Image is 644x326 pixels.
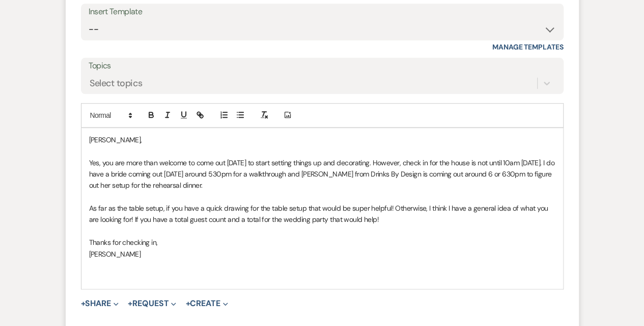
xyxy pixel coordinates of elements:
[89,203,555,225] p: As far as the table setup, if you have a quick drawing for the table setup that would be super he...
[89,157,555,191] p: Yes, you are more than welcome to come out [DATE] to start setting things up and decorating. Howe...
[128,299,176,308] button: Request
[89,237,555,248] p: Thanks for checking in,
[90,76,143,90] div: Select topics
[89,134,555,145] p: [PERSON_NAME],
[185,299,190,308] span: +
[185,299,228,308] button: Create
[128,299,132,308] span: +
[89,59,556,73] label: Topics
[81,299,86,308] span: +
[89,248,555,260] p: [PERSON_NAME]
[492,42,564,52] a: Manage Templates
[89,5,556,19] div: Insert Template
[81,299,119,308] button: Share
